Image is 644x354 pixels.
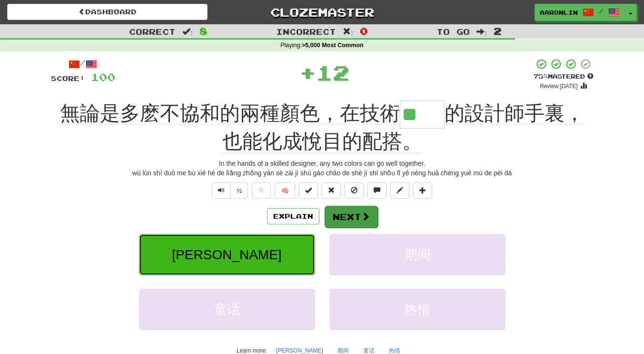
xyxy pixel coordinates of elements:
span: AaronLin [540,8,578,17]
button: Explain [267,208,319,224]
button: Discuss sentence (alt+u) [367,182,386,199]
span: 12 [316,61,349,84]
button: Edit sentence (alt+d) [390,182,409,199]
span: 無論是多麽不協和的兩種顏色，在技術 [60,102,400,125]
span: 童话 [214,302,240,317]
span: To go [436,27,470,36]
button: Favorite sentence (alt+f) [252,182,271,199]
small: Learn more: [237,347,267,354]
div: / [51,58,115,70]
button: [PERSON_NAME] [139,234,315,275]
div: wú lùn shì duō me bù xié hé de liǎng zhǒng yán sè zài jì shù gāo chāo de shè jì shī shǒu lǐ yě né... [51,168,594,178]
span: : [343,28,353,36]
div: In the hands of a skilled designer, any two colors can go well together. [51,159,594,168]
button: Set this sentence to 100% Mastered (alt+m) [299,182,318,199]
button: 期间 [329,234,505,275]
span: 100 [91,71,115,83]
a: AaronLin / [535,4,625,21]
button: Reset to 0% Mastered (alt+r) [322,182,341,199]
button: ½ [230,182,248,199]
button: 🧠 [275,182,295,199]
button: Play sentence audio (ctl+space) [212,182,231,199]
a: Clozemaster [222,4,422,20]
strong: >5,000 Most Common [302,42,364,49]
span: 的設計師手裏，也能化成悅目的配搭。 [222,102,585,153]
span: Correct [129,27,176,36]
span: 75 % [534,72,548,80]
span: 热情 [404,302,431,317]
span: 8 [199,25,208,37]
span: [PERSON_NAME] [172,247,281,262]
span: : [182,28,193,36]
button: Add to collection (alt+a) [413,182,432,199]
span: 0 [360,25,368,37]
button: 热情 [329,289,505,330]
span: / [599,8,604,14]
button: Next [325,206,378,228]
small: Review: [DATE] [540,83,578,90]
span: 期间 [404,247,431,262]
span: : [476,28,487,36]
button: 童话 [139,289,315,330]
span: + [299,58,316,87]
span: 2 [494,25,502,37]
a: Dashboard [7,4,208,20]
button: Ignore sentence (alt+i) [345,182,364,199]
span: Incorrect [276,27,336,36]
span: Score: [51,74,85,82]
div: Mastered [534,72,594,81]
div: Text-to-speech controls [210,182,248,199]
